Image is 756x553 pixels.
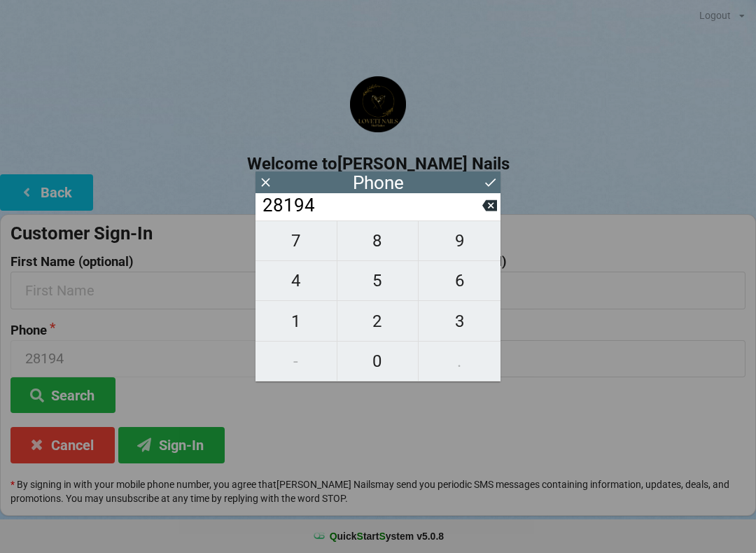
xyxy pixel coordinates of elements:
button: 0 [337,342,419,381]
button: 6 [419,261,500,301]
span: 8 [337,226,419,255]
span: 3 [419,307,500,336]
span: 9 [419,226,500,255]
button: 7 [255,220,337,261]
button: 1 [255,301,337,341]
button: 9 [419,220,500,261]
div: Phone [353,176,404,190]
span: 1 [255,307,337,336]
button: 8 [337,220,419,261]
span: 4 [255,266,337,295]
span: 7 [255,226,337,255]
span: 0 [337,346,419,376]
span: 2 [337,307,419,336]
button: 3 [419,301,500,341]
span: 6 [419,266,500,295]
button: 5 [337,261,419,301]
button: 4 [255,261,337,301]
button: 2 [337,301,419,341]
span: 5 [337,266,419,295]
